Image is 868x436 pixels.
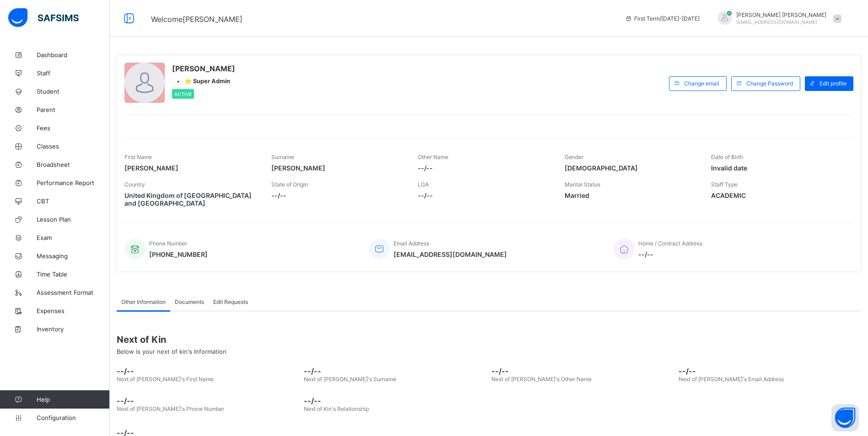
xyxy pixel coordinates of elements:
[37,124,110,132] span: Fees
[175,298,204,305] span: Documents
[37,307,110,314] span: Expenses
[638,240,702,247] span: Home / Contract Address
[711,181,738,188] span: Staff Type
[37,271,110,278] span: Time Table
[418,154,448,160] span: Other Name
[37,161,110,168] span: Broadsheet
[151,15,243,24] span: Welcome [PERSON_NAME]
[679,376,784,383] span: Next of [PERSON_NAME]'s Email Address
[736,19,817,25] span: [EMAIL_ADDRESS][DOMAIN_NAME]
[684,80,719,87] span: Change email
[394,240,429,247] span: Email Address
[418,181,429,188] span: LGA
[184,78,230,85] span: ⭐ Super Admin
[117,334,861,345] span: Next of Kin
[213,298,248,305] span: Edit Requests
[37,69,110,77] span: Staff
[117,396,299,405] span: --/--
[149,250,208,258] span: [PHONE_NUMBER]
[418,164,551,172] span: --/--
[124,181,145,188] span: Country
[271,181,308,188] span: State of Origin
[37,252,110,260] span: Messaging
[121,298,166,305] span: Other Information
[37,179,110,186] span: Performance Report
[37,88,110,95] span: Student
[711,191,844,199] span: ACADEMIC
[124,154,152,160] span: First Name
[625,15,700,22] span: session/term information
[271,164,404,172] span: [PERSON_NAME]
[37,106,110,113] span: Parent
[271,154,294,160] span: Surname
[565,191,698,199] span: Married
[172,78,235,85] div: •
[394,250,507,258] span: [EMAIL_ADDRESS][DOMAIN_NAME]
[819,80,846,87] span: Edit profile
[491,376,592,383] span: Next of [PERSON_NAME]'s Other Name
[37,143,110,150] span: Classes
[117,376,214,383] span: Next of [PERSON_NAME]'s First Name
[304,367,486,376] span: --/--
[37,325,110,333] span: Inventory
[638,250,702,258] span: --/--
[37,289,110,296] span: Assessment Format
[124,191,258,207] span: United Kingdom of [GEOGRAPHIC_DATA] and [GEOGRAPHIC_DATA]
[37,216,110,223] span: Lesson Plan
[37,414,109,421] span: Configuration
[418,191,551,199] span: --/--
[172,64,235,73] span: [PERSON_NAME]
[117,367,299,376] span: --/--
[174,91,192,97] span: Active
[679,367,861,376] span: --/--
[271,191,404,199] span: --/--
[565,181,600,188] span: Marital Status
[711,154,743,160] span: Date of Birth
[117,405,224,412] span: Next of [PERSON_NAME]'s Phone Number
[711,164,844,172] span: Invalid date
[565,154,583,160] span: Gender
[304,396,486,405] span: --/--
[709,11,846,26] div: AbdulazizRavat
[37,51,110,58] span: Dashboard
[304,376,396,383] span: Next of [PERSON_NAME]'s Surname
[304,405,369,412] span: Next of Kin's Relationship
[37,197,110,205] span: CBT
[117,348,226,355] span: Below is your next of kin's Information
[746,80,793,87] span: Change Password
[491,367,674,376] span: --/--
[8,8,79,27] img: safsims
[565,164,698,172] span: [DEMOGRAPHIC_DATA]
[37,396,109,403] span: Help
[149,240,187,247] span: Phone Number
[124,164,258,172] span: [PERSON_NAME]
[736,11,826,18] span: [PERSON_NAME] [PERSON_NAME]
[831,404,859,431] button: Open asap
[37,234,110,241] span: Exam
